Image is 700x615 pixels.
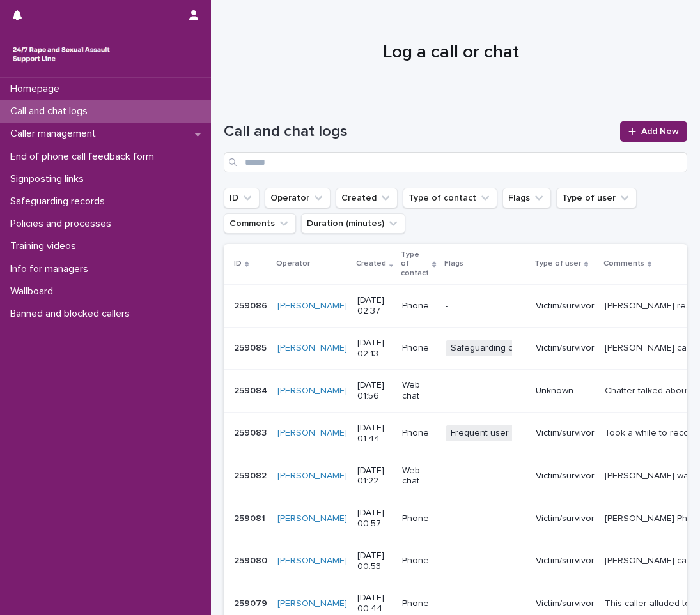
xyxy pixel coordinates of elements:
p: [DATE] 02:37 [357,295,392,317]
p: Signposting links [5,173,94,185]
p: Phone [402,428,435,439]
p: [DATE] 00:53 [357,550,392,572]
p: Operator [276,257,310,271]
p: Wallboard [5,285,63,298]
p: Call and chat logs [5,105,98,118]
p: Victim/survivor [536,598,595,609]
p: 259081 [234,511,268,524]
span: Frequent user [446,425,514,441]
p: Phone [402,513,435,524]
p: Victim/survivor [536,513,595,524]
p: 259082 [234,468,269,482]
a: [PERSON_NAME] [277,471,347,482]
p: [DATE] 01:22 [357,466,392,487]
p: [DATE] 02:13 [357,338,392,360]
p: - [446,386,525,397]
p: Type of contact [401,248,429,280]
button: Type of user [556,188,637,208]
button: Created [336,188,398,208]
p: Phone [402,556,435,566]
button: Duration (minutes) [301,213,405,234]
p: Caller management [5,128,106,140]
p: Web chat [402,380,435,402]
p: Safeguarding records [5,195,115,208]
p: Training videos [5,240,86,252]
button: ID [224,188,260,208]
button: Type of contact [403,188,497,208]
p: 259079 [234,596,270,609]
p: [DATE] 01:56 [357,380,392,402]
p: - [446,556,525,566]
p: 259086 [234,298,270,312]
p: [DATE] 01:44 [357,423,392,444]
h1: Log a call or chat [224,42,678,64]
p: [DATE] 00:57 [357,508,392,529]
p: Info for managers [5,263,98,275]
p: Banned and blocked callers [5,308,140,320]
a: [PERSON_NAME] [277,386,347,397]
p: Phone [402,598,435,609]
p: Type of user [534,257,581,271]
p: - [446,301,525,312]
span: Safeguarding concern [446,340,547,356]
p: ID [234,257,242,271]
p: Victim/survivor [536,301,595,312]
a: [PERSON_NAME] [277,598,347,609]
p: - [446,471,525,482]
a: [PERSON_NAME] [277,556,347,566]
a: [PERSON_NAME] [277,428,347,439]
p: Homepage [5,83,70,95]
p: - [446,598,525,609]
p: - [446,513,525,524]
input: Search [224,152,687,172]
img: rhQMoQhaT3yELyF149Cw [10,42,113,67]
p: Created [356,257,386,271]
a: [PERSON_NAME] [277,301,347,312]
p: Victim/survivor [536,471,595,482]
p: Victim/survivor [536,343,595,354]
p: 259085 [234,340,269,354]
p: 259084 [234,383,270,397]
h1: Call and chat logs [224,123,612,141]
p: Web chat [402,466,435,487]
p: Unknown [536,386,595,397]
p: 259080 [234,553,270,566]
button: Flags [502,188,551,208]
a: Add New [620,121,687,142]
p: End of phone call feedback form [5,151,164,163]
button: Operator [265,188,331,208]
p: Victim/survivor [536,556,595,566]
p: [DATE] 00:44 [357,593,392,614]
p: Flags [444,257,463,271]
p: Victim/survivor [536,428,595,439]
span: Add New [641,127,679,136]
button: Comments [224,213,296,234]
p: 259083 [234,425,269,439]
p: Comments [603,257,644,271]
p: Phone [402,343,435,354]
a: [PERSON_NAME] [277,513,347,524]
a: [PERSON_NAME] [277,343,347,354]
p: Phone [402,301,435,312]
p: Policies and processes [5,218,121,230]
